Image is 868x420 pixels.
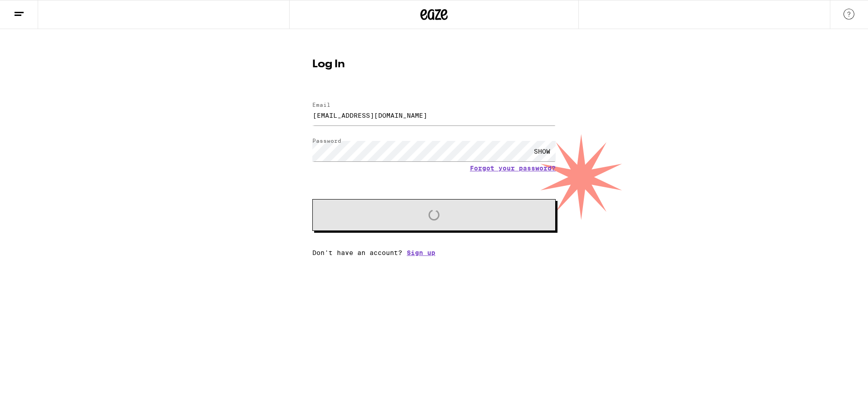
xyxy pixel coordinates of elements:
label: Email [312,102,330,108]
div: SHOW [528,141,556,161]
a: Sign up [407,249,435,256]
h1: Log In [312,59,556,70]
a: Forgot your password? [470,165,556,172]
input: Email [312,105,556,125]
label: Password [312,138,341,144]
div: Don't have an account? [312,249,556,256]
